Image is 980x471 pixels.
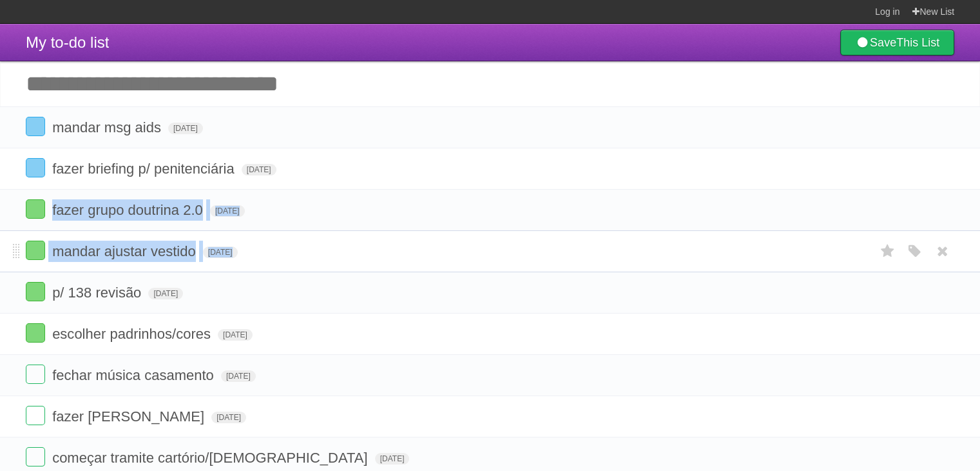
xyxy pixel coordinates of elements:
label: Done [26,365,45,384]
span: [DATE] [221,370,256,382]
label: Star task [876,241,900,262]
span: fechar música casamento [52,367,217,383]
span: [DATE] [375,453,410,465]
label: Done [26,323,45,343]
span: [DATE] [211,412,246,423]
label: Done [26,282,45,301]
label: Done [26,199,45,219]
a: SaveThis List [840,30,954,55]
span: mandar ajustar vestido [52,243,199,259]
span: p/ 138 revisão [52,285,144,301]
span: fazer [PERSON_NAME] [52,408,207,425]
span: fazer grupo doutrina 2.0 [52,202,206,218]
span: [DATE] [203,246,238,258]
span: My to-do list [26,34,109,51]
span: [DATE] [168,123,203,134]
label: Done [26,158,45,177]
span: fazer briefing p/ penitenciária [52,161,238,177]
b: This List [896,36,939,49]
span: começar tramite cartório/[DEMOGRAPHIC_DATA] [52,450,370,466]
span: [DATE] [242,164,276,175]
span: [DATE] [218,329,253,341]
span: [DATE] [210,205,245,217]
label: Done [26,447,45,466]
span: mandar msg aids [52,119,164,135]
label: Done [26,406,45,425]
span: [DATE] [148,288,183,299]
label: Done [26,117,45,136]
label: Done [26,241,45,260]
span: escolher padrinhos/cores [52,326,214,342]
